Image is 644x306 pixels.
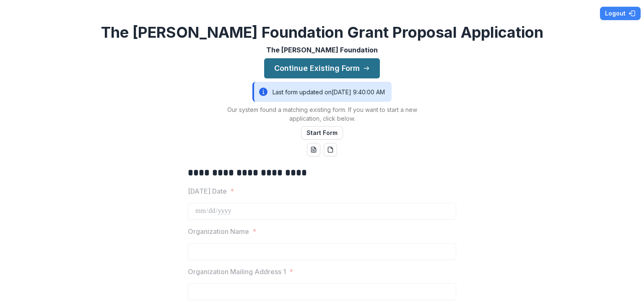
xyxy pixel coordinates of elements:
[301,126,343,140] button: Start Form
[188,186,227,196] p: [DATE] Date
[264,58,380,78] button: Continue Existing Form
[307,143,320,156] button: word-download
[324,143,337,156] button: pdf-download
[266,45,378,55] p: The [PERSON_NAME] Foundation
[252,82,392,102] div: Last form updated on [DATE] 9:40:00 AM
[188,267,286,277] p: Organization Mailing Address 1
[600,7,641,20] button: Logout
[101,23,543,41] h2: The [PERSON_NAME] Foundation Grant Proposal Application
[188,226,249,236] p: Organization Name
[217,105,427,123] p: Our system found a matching existing form. If you want to start a new application, click below.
